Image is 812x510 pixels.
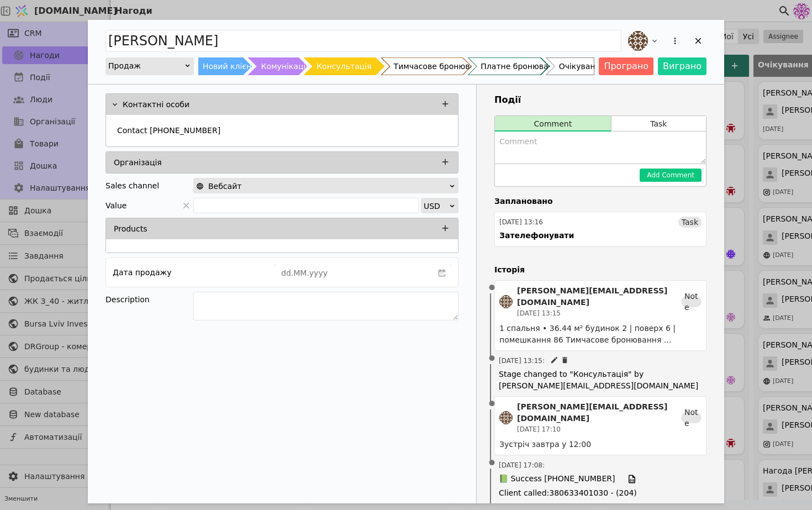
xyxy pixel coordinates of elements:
[494,93,706,107] h3: Події
[499,323,702,346] div: 1 спальня • 36.44 м² будинок 2 | поверх 6 | помешкання 86 Тимчасове бронювання ...
[499,356,545,366] span: [DATE] 13:15 :
[106,198,126,213] span: Value
[499,473,615,485] span: 📗 Success [PHONE_NUMBER]
[114,157,162,169] p: Організація
[275,265,433,281] input: dd.MM.yyyy
[123,99,189,111] p: Контактні особи
[495,116,611,132] button: Comment
[487,274,498,302] span: •
[517,401,681,424] div: [PERSON_NAME][EMAIL_ADDRESS][DOMAIN_NAME]
[628,31,648,51] img: an
[499,487,702,499] span: Client called : 380633401030 - (204)
[481,57,563,75] div: Платне бронювання
[499,217,543,227] div: [DATE] 13:16
[494,196,706,207] h4: Заплановано
[424,198,449,214] div: USD
[640,169,702,182] button: Add Comment
[203,57,256,75] div: Новий клієнт
[114,223,147,235] p: Products
[611,116,706,132] button: Task
[517,308,681,318] div: [DATE] 13:15
[682,217,698,228] span: Task
[196,182,204,190] img: online-store.svg
[658,57,706,75] button: Виграно
[106,292,193,307] div: Description
[599,57,653,75] button: Програно
[499,439,702,450] div: Зустріч завтра у 12:00
[559,57,605,75] div: Очікування
[88,20,724,503] div: Add Opportunity
[499,460,545,470] span: [DATE] 17:08 :
[517,424,681,434] div: [DATE] 17:10
[494,264,706,276] h4: Історія
[499,295,513,308] img: an
[113,265,171,280] div: Дата продажу
[261,57,310,75] div: Комунікація
[208,178,241,194] span: Вебсайт
[317,57,371,75] div: Консультація
[487,390,498,418] span: •
[394,57,489,75] div: Тимчасове бронювання
[517,285,681,308] div: [PERSON_NAME][EMAIL_ADDRESS][DOMAIN_NAME]
[487,345,498,373] span: •
[684,291,698,313] span: Note
[108,58,184,73] div: Продаж
[487,449,498,477] span: •
[117,125,220,136] p: Contact [PHONE_NUMBER]
[106,178,159,193] div: Sales channel
[499,411,513,424] img: an
[499,230,574,241] div: Зателефонувати
[438,269,446,277] svg: calender simple
[684,407,698,429] span: Note
[499,369,702,392] span: Stage changed to "Консультація" by [PERSON_NAME][EMAIL_ADDRESS][DOMAIN_NAME]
